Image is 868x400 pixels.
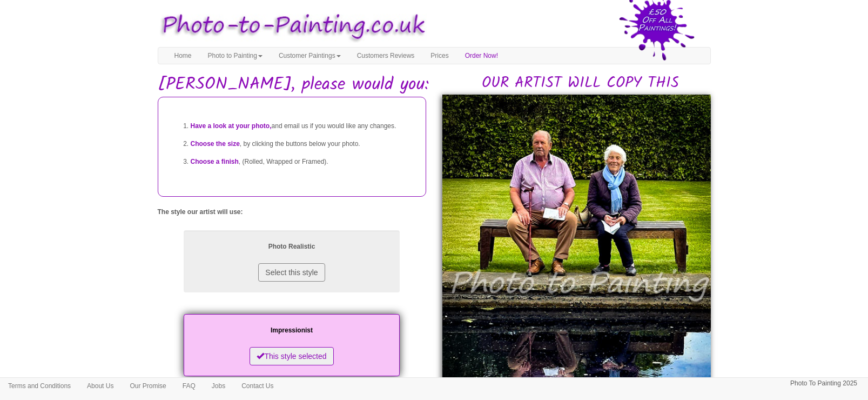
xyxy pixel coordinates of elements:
[194,241,389,252] p: Photo Realistic
[194,325,389,336] p: Impressionist
[790,378,857,389] p: Photo To Painting 2025
[122,378,174,394] a: Our Promise
[79,378,122,394] a: About Us
[152,5,429,47] img: Photo to Painting
[457,48,506,64] a: Order Now!
[191,135,415,153] li: , by clicking the buttons below your photo.
[191,140,240,148] span: Choose the size
[174,378,204,394] a: FAQ
[271,48,349,64] a: Customer Paintings
[349,48,423,64] a: Customers Reviews
[233,378,281,394] a: Contact Us
[191,122,272,130] span: Have a look at your photo,
[200,48,271,64] a: Photo to Painting
[158,75,711,94] h1: [PERSON_NAME], please would you:
[422,48,456,64] a: Prices
[191,158,239,165] span: Choose a finish
[258,263,325,282] button: Select this style
[191,153,415,171] li: , (Rolled, Wrapped or Framed).
[166,48,200,64] a: Home
[158,208,243,217] label: The style our artist will use:
[450,75,711,92] h2: OUR ARTIST WILL COPY THIS
[204,378,233,394] a: Jobs
[250,347,333,365] button: This style selected
[191,117,415,135] li: and email us if you would like any changes.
